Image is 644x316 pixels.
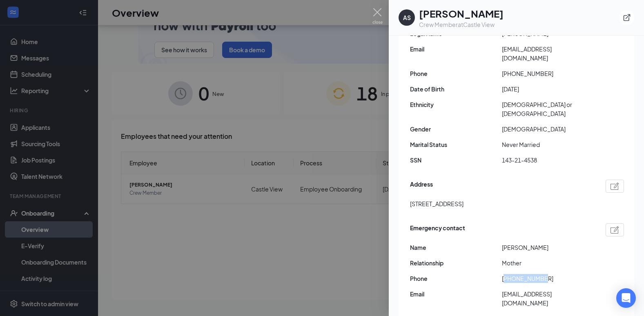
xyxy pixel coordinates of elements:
[410,243,502,252] span: Name
[403,13,411,22] div: AS
[410,274,502,283] span: Phone
[410,45,502,53] span: Email
[410,223,465,236] span: Emergency contact
[410,289,502,298] span: Email
[502,45,594,62] span: [EMAIL_ADDRESS][DOMAIN_NAME]
[502,258,594,267] span: Mother
[502,156,594,165] span: 143-21-4538
[619,10,634,25] button: ExternalLink
[502,140,594,149] span: Never Married
[502,100,594,118] span: [DEMOGRAPHIC_DATA] or [DEMOGRAPHIC_DATA]
[410,258,502,267] span: Relationship
[419,7,504,20] h1: [PERSON_NAME]
[502,274,594,283] span: [PHONE_NUMBER]
[502,243,594,252] span: [PERSON_NAME]
[623,13,631,22] svg: ExternalLink
[410,180,433,193] span: Address
[410,125,502,134] span: Gender
[410,140,502,149] span: Marital Status
[502,289,594,307] span: [EMAIL_ADDRESS][DOMAIN_NAME]
[502,85,594,93] span: [DATE]
[419,20,504,29] div: Crew Member at Castle View
[410,100,502,109] span: Ethnicity
[502,125,594,134] span: [DEMOGRAPHIC_DATA]
[410,199,464,208] span: [STREET_ADDRESS]
[410,85,502,93] span: Date of Birth
[410,69,502,78] span: Phone
[410,156,502,165] span: SSN
[616,288,636,308] div: Open Intercom Messenger
[502,69,594,78] span: [PHONE_NUMBER]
